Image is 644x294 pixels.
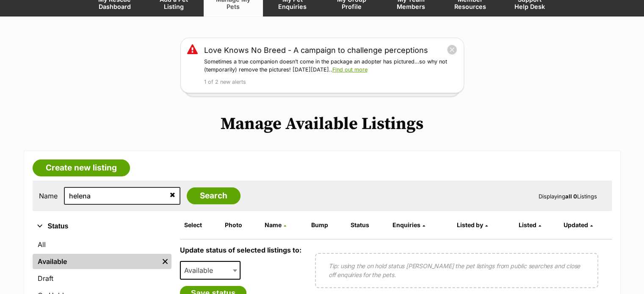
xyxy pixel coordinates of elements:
[564,221,593,228] a: Updated
[187,187,240,204] input: Search
[204,58,457,74] p: Sometimes a true companion doesn’t come in the package an adopter has pictured…so why not (tempor...
[457,221,483,228] span: Listed by
[539,193,597,200] span: Displaying Listings
[347,218,388,232] th: Status
[519,221,541,228] a: Listed
[329,261,585,279] p: Tip: using the on hold status [PERSON_NAME] the pet listings from public searches and close off e...
[457,221,488,228] a: Listed by
[265,221,282,228] span: Name
[564,221,588,228] span: Updated
[204,44,428,56] a: Love Knows No Breed - A campaign to challenge perceptions
[519,221,536,228] span: Listed
[332,66,368,73] a: Find out more
[33,221,171,232] button: Status
[308,218,346,232] th: Bump
[180,261,241,280] span: Available
[33,254,159,269] a: Available
[447,44,457,55] button: close
[265,221,286,228] a: Name
[392,221,420,228] span: translation missing: en.admin.listings.index.attributes.enquiries
[204,78,457,86] p: 1 of 2 new alerts
[180,246,301,254] label: Update status of selected listings to:
[392,221,425,228] a: Enquiries
[33,271,171,286] a: Draft
[159,254,171,269] a: Remove filter
[221,218,260,232] th: Photo
[39,192,58,200] label: Name
[181,264,221,276] span: Available
[181,218,221,232] th: Select
[565,193,577,200] strong: all 0
[33,237,171,252] a: All
[33,159,130,176] a: Create new listing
